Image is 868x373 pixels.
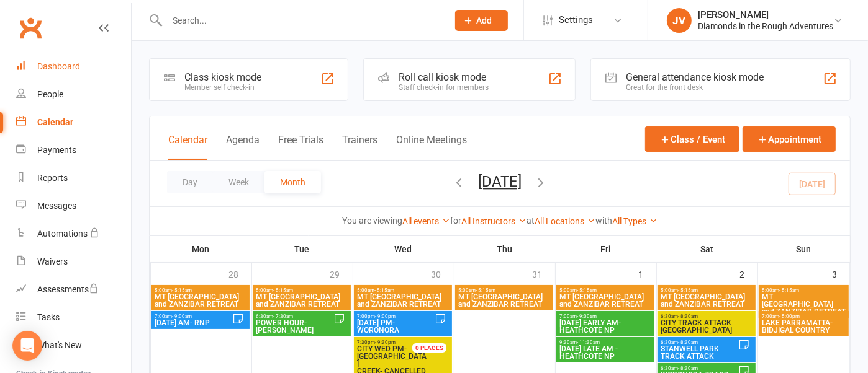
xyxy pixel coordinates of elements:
div: Reports [37,173,68,183]
span: LAKE PARRAMATTA- BIDJIGAL COUNTRY [761,319,846,334]
div: 3 [832,263,849,284]
span: CITY WED PM- [GEOGRAPHIC_DATA] [357,344,427,368]
span: 7:00pm [356,314,435,319]
span: [DATE] EARLY AM- HEATHCOTE NP [559,319,652,334]
div: JV [667,8,692,33]
span: - 11:30am [577,340,600,345]
span: Settings [559,6,593,34]
span: MT [GEOGRAPHIC_DATA] and ZANZIBAR RETREAT [660,293,753,308]
span: 7:00am [154,314,232,319]
span: STANWELL PARK TRACK ATTACK [660,345,738,360]
a: Waivers [16,248,131,276]
span: - 5:15am [678,287,698,293]
a: Payments [16,136,131,164]
button: [DATE] [478,173,522,190]
a: Dashboard [16,53,131,81]
button: Class / Event [645,126,739,152]
div: 30 [432,263,454,284]
div: Messages [37,201,76,211]
span: 7:00am [559,314,652,319]
div: What's New [37,340,82,350]
span: 6:30am [660,340,738,345]
button: Calendar [168,134,207,160]
div: 29 [330,263,353,284]
strong: for [450,216,461,226]
div: Tasks [37,312,60,322]
div: Diamonds in the Rough Adventures [698,20,833,32]
div: Payments [37,145,76,155]
span: 5:00am [660,287,753,293]
span: POWER HOUR-[PERSON_NAME] [255,319,333,334]
span: 6:30am [660,366,738,371]
div: Staff check-in for members [399,83,489,92]
input: Search... [163,12,439,29]
button: Agenda [226,134,260,160]
span: Add [477,15,492,25]
a: Automations [16,220,131,248]
div: Waivers [37,257,68,266]
th: Sat [656,236,757,262]
a: All Instructors [461,216,527,226]
span: [DATE] LATE AM -HEATHCOTE NP [559,345,652,360]
span: 5:00am [356,287,450,293]
span: - 7:30am [273,314,293,319]
span: - 5:15am [273,287,293,293]
span: 6:30am [660,314,753,319]
span: 6:30am [255,314,333,319]
div: Great for the front desk [626,83,764,92]
span: 5:00am [458,287,551,293]
span: MT [GEOGRAPHIC_DATA] and ZANZIBAR RETREAT [559,293,652,308]
a: Clubworx [15,12,46,43]
span: - 5:00pm [779,314,800,319]
span: 5:00am [559,287,652,293]
button: Day [167,171,213,193]
span: - 8:30am [678,314,698,319]
div: Automations [37,229,88,239]
button: Appointment [743,126,836,152]
button: Week [213,171,264,193]
div: Calendar [37,117,73,127]
span: 7:00am [761,314,846,319]
div: Dashboard [37,61,80,71]
span: - 5:15am [779,287,799,293]
button: Free Trials [278,134,323,160]
span: 9:30am [559,340,652,345]
span: [DATE] AM- RNP [154,319,232,327]
div: Open Intercom Messenger [12,331,42,361]
div: People [37,89,63,99]
div: 28 [229,263,251,284]
span: - 5:15am [577,287,597,293]
div: Member self check-in [184,83,261,92]
span: - 8:30am [678,366,698,371]
button: Trainers [342,134,377,160]
th: Sun [757,236,850,262]
span: MT [GEOGRAPHIC_DATA] and ZANZIBAR RETREAT [458,293,551,308]
span: [DATE] PM-WORONORA [356,319,435,334]
div: Assessments [37,284,99,294]
a: What's New [16,331,131,359]
span: - 5:15am [374,287,394,293]
th: Wed [353,236,454,262]
a: Messages [16,192,131,220]
span: CITY TRACK ATTACK [GEOGRAPHIC_DATA] [660,319,753,334]
span: MT [GEOGRAPHIC_DATA] and ZANZIBAR RETREAT [761,293,846,315]
th: Thu [454,236,555,262]
div: General attendance kiosk mode [626,71,764,83]
a: People [16,81,131,108]
div: 31 [533,263,555,284]
span: 5:00am [255,287,348,293]
div: 0 PLACES [412,343,446,353]
a: All events [402,216,450,226]
span: - 9:30pm [375,340,396,345]
a: Tasks [16,304,131,331]
span: 7:30pm [356,340,427,345]
div: 2 [740,263,757,284]
span: MT [GEOGRAPHIC_DATA] and ZANZIBAR RETREAT [255,293,348,308]
span: - 9:00pm [375,314,396,319]
span: - 5:15am [172,287,192,293]
th: Mon [150,236,251,262]
span: 5:00am [761,287,846,293]
a: Reports [16,164,131,192]
a: Calendar [16,108,131,136]
button: Online Meetings [396,134,467,160]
